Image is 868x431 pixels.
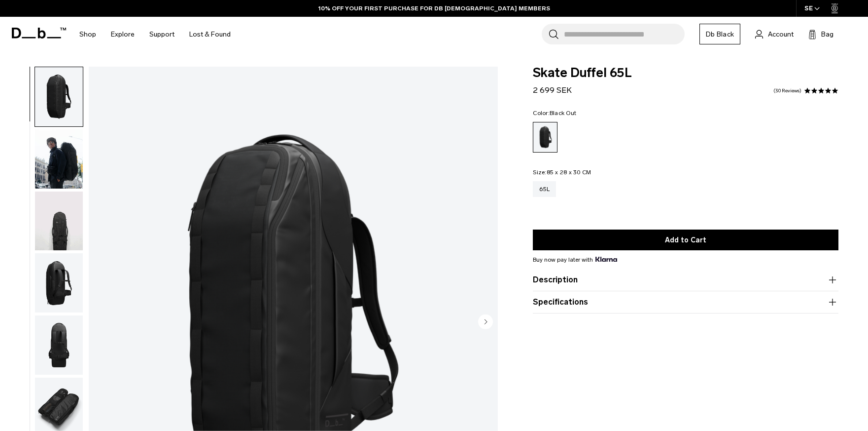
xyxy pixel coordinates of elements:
[533,181,556,197] a: 65L
[595,257,617,262] img: {"height" => 20, "alt" => "Klarna"}
[533,296,838,308] button: Specifications
[533,274,838,286] button: Description
[72,17,238,52] nav: Main Navigation
[768,29,794,39] span: Account
[478,314,493,331] button: Next slide
[808,28,833,40] button: Bag
[35,315,83,375] button: Skate Duffel 65L
[318,4,550,13] a: 10% OFF YOUR FIRST PURCHASE FOR DB [DEMOGRAPHIC_DATA] MEMBERS
[533,122,557,153] a: Black Out
[773,88,801,93] a: 30 reviews
[533,230,838,250] button: Add to Cart
[79,17,96,52] a: Shop
[533,85,572,95] span: 2 699 SEK
[550,110,576,117] span: Black Out
[149,17,174,52] a: Support
[533,255,617,264] span: Buy now pay later with
[533,110,576,116] legend: Color:
[755,28,794,40] a: Account
[35,253,83,313] img: Skate Duffel 65L
[35,129,83,189] button: 4C9A9361-Edit.jpg
[35,129,83,189] img: 4C9A9361-Edit.jpg
[35,253,83,313] button: Skate Duffel 65L
[533,67,838,79] span: Skate Duffel 65L
[533,169,591,175] legend: Size:
[35,315,83,375] img: Skate Duffel 65L
[111,17,135,52] a: Explore
[35,67,83,126] img: Skate Duffel 65L
[189,17,231,52] a: Lost & Found
[547,169,591,176] span: 85 x 28 x 30 CM
[35,67,83,127] button: Skate Duffel 65L
[35,191,83,251] button: Skate Duffel 65L
[699,24,740,44] a: Db Black
[35,192,83,251] img: Skate Duffel 65L
[821,29,833,39] span: Bag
